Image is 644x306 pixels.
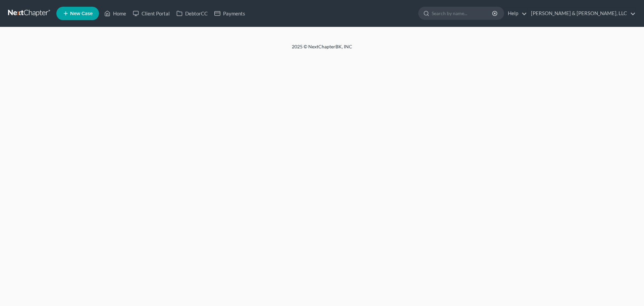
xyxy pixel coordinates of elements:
a: Client Portal [129,7,173,19]
div: 2025 © NextChapterBK, INC [131,43,513,55]
input: Search by name... [432,7,493,19]
a: Payments [211,7,249,19]
a: Home [101,7,129,19]
span: New Case [70,11,93,16]
a: Help [504,7,527,19]
a: [PERSON_NAME] & [PERSON_NAME], LLC [528,7,636,19]
a: DebtorCC [173,7,211,19]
